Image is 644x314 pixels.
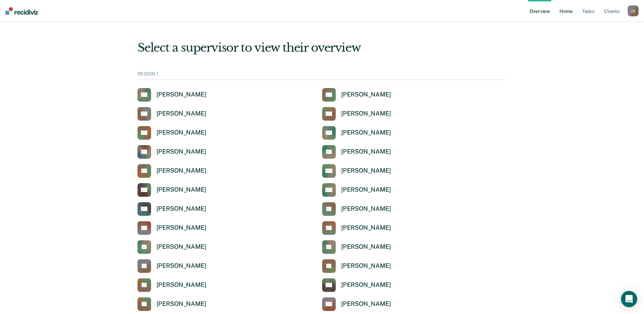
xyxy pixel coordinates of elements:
[341,110,391,118] div: [PERSON_NAME]
[322,297,391,311] a: [PERSON_NAME]
[341,186,391,194] div: [PERSON_NAME]
[137,88,206,102] a: [PERSON_NAME]
[157,110,206,118] div: [PERSON_NAME]
[137,107,206,121] a: [PERSON_NAME]
[137,259,206,273] a: [PERSON_NAME]
[137,278,206,292] a: [PERSON_NAME]
[137,41,507,55] div: Select a supervisor to view their overview
[341,281,391,289] div: [PERSON_NAME]
[157,262,206,270] div: [PERSON_NAME]
[157,186,206,194] div: [PERSON_NAME]
[341,224,391,232] div: [PERSON_NAME]
[157,281,206,289] div: [PERSON_NAME]
[628,5,639,16] div: J S
[137,183,206,197] a: [PERSON_NAME]
[322,240,391,254] a: [PERSON_NAME]
[322,126,391,140] a: [PERSON_NAME]
[322,145,391,159] a: [PERSON_NAME]
[137,221,206,235] a: [PERSON_NAME]
[137,297,206,311] a: [PERSON_NAME]
[341,91,391,99] div: [PERSON_NAME]
[322,278,391,292] a: [PERSON_NAME]
[341,243,391,251] div: [PERSON_NAME]
[157,91,206,99] div: [PERSON_NAME]
[157,148,206,156] div: [PERSON_NAME]
[322,183,391,197] a: [PERSON_NAME]
[157,167,206,175] div: [PERSON_NAME]
[157,224,206,232] div: [PERSON_NAME]
[322,221,391,235] a: [PERSON_NAME]
[341,205,391,213] div: [PERSON_NAME]
[137,164,206,178] a: [PERSON_NAME]
[322,164,391,178] a: [PERSON_NAME]
[621,291,637,307] div: Open Intercom Messenger
[341,129,391,137] div: [PERSON_NAME]
[137,202,206,216] a: [PERSON_NAME]
[341,148,391,156] div: [PERSON_NAME]
[137,240,206,254] a: [PERSON_NAME]
[157,300,206,308] div: [PERSON_NAME]
[137,71,507,80] div: REGION 1
[322,88,391,102] a: [PERSON_NAME]
[157,205,206,213] div: [PERSON_NAME]
[341,262,391,270] div: [PERSON_NAME]
[322,202,391,216] a: [PERSON_NAME]
[322,107,391,121] a: [PERSON_NAME]
[137,126,206,140] a: [PERSON_NAME]
[341,300,391,308] div: [PERSON_NAME]
[157,129,206,137] div: [PERSON_NAME]
[322,259,391,273] a: [PERSON_NAME]
[157,243,206,251] div: [PERSON_NAME]
[5,7,38,15] img: Recidiviz
[628,5,639,16] button: JS
[137,145,206,159] a: [PERSON_NAME]
[341,167,391,175] div: [PERSON_NAME]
